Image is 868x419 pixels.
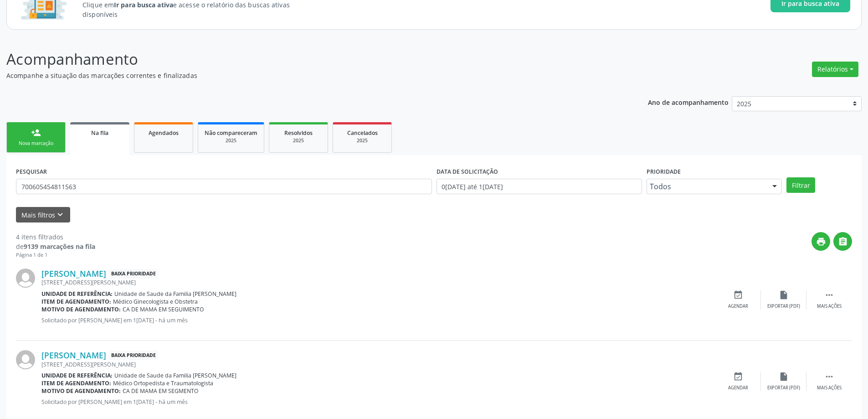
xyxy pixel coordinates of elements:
button: print [812,232,830,251]
div: person_add [31,128,41,138]
div: 2025 [276,137,321,144]
div: Exportar (PDF) [767,303,800,310]
a: [PERSON_NAME] [41,269,106,279]
span: Na fila [91,129,108,137]
span: Médico Ortopedista e Traumatologista [113,379,213,387]
p: Acompanhe a situação das marcações correntes e finalizadas [6,71,605,80]
b: Item de agendamento: [41,298,111,305]
span: Todos [650,182,763,191]
label: DATA DE SOLICITAÇÃO [437,165,498,179]
span: CA DE MAMA EM SEGUIMENTO [123,305,204,313]
div: 2025 [339,137,385,144]
i: keyboard_arrow_down [55,210,65,220]
p: Solicitado por [PERSON_NAME] em 1[DATE] - há um mês [41,316,715,324]
div: Agendar [728,385,748,391]
strong: 9139 marcações na fila [24,242,95,251]
input: Selecione um intervalo [437,179,642,194]
i: insert_drive_file [779,290,789,300]
div: Mais ações [817,303,842,310]
b: Item de agendamento: [41,379,111,387]
div: Mais ações [817,385,842,391]
p: Ano de acompanhamento [648,96,729,108]
b: Motivo de agendamento: [41,387,121,395]
div: Exportar (PDF) [767,385,800,391]
div: [STREET_ADDRESS][PERSON_NAME] [41,361,715,368]
i:  [838,237,848,247]
img: img [16,350,35,369]
i: event_available [733,372,743,382]
label: PESQUISAR [16,165,47,179]
img: img [16,269,35,288]
span: Baixa Prioridade [109,351,158,360]
label: Prioridade [647,165,681,179]
span: Baixa Prioridade [109,269,158,279]
a: [PERSON_NAME] [41,350,106,360]
b: Unidade de referência: [41,372,113,379]
strong: Ir para busca ativa [114,0,173,9]
div: 2025 [205,137,257,144]
i: event_available [733,290,743,300]
i: insert_drive_file [779,372,789,382]
button: Relatórios [812,62,858,77]
span: Não compareceram [205,129,257,137]
div: [STREET_ADDRESS][PERSON_NAME] [41,279,715,286]
button: Filtrar [786,177,815,193]
div: Agendar [728,303,748,310]
span: CA DE MAMA EM SEGMENTO [123,387,199,395]
span: Médico Ginecologista e Obstetra [113,298,198,305]
span: Resolvidos [284,129,313,137]
button: Mais filtroskeyboard_arrow_down [16,207,70,223]
i: print [816,237,826,247]
input: Nome, CNS [16,179,432,194]
p: Acompanhamento [6,48,605,71]
b: Motivo de agendamento: [41,305,121,313]
i:  [824,290,834,300]
div: Nova marcação [13,140,59,147]
i:  [824,372,834,382]
p: Solicitado por [PERSON_NAME] em 1[DATE] - há um mês [41,398,715,406]
div: de [16,242,95,251]
span: Agendados [149,129,179,137]
button:  [833,232,852,251]
b: Unidade de referência: [41,290,113,298]
span: Cancelados [347,129,378,137]
span: Unidade de Saude da Familia [PERSON_NAME] [114,372,236,379]
div: Página 1 de 1 [16,251,95,259]
div: 4 itens filtrados [16,232,95,242]
span: Unidade de Saude da Familia [PERSON_NAME] [114,290,236,298]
